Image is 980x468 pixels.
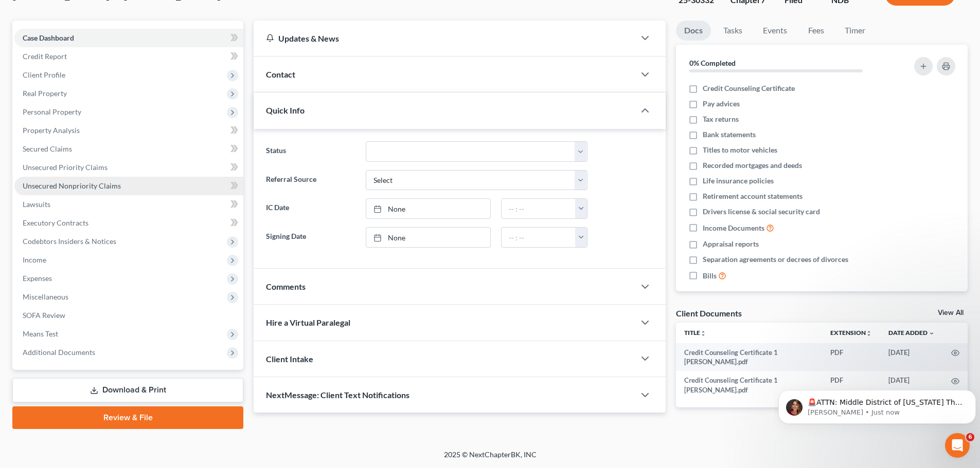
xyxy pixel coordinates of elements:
td: Credit Counseling Certificate 1 [PERSON_NAME].pdf [676,343,822,371]
iframe: Intercom notifications message [774,368,980,440]
span: Contact [266,69,295,79]
span: SOFA Review [23,311,65,320]
span: Miscellaneous [23,292,68,301]
span: Life insurance policies [703,176,774,186]
a: Extensionunfold_more [830,329,872,336]
span: Tax returns [703,114,739,124]
span: Recorded mortgages and deeds [703,160,802,171]
span: Pay advices [703,99,740,109]
span: Separation agreements or decrees of divorces [703,254,848,265]
span: Client Intake [266,354,313,364]
label: Signing Date [261,227,360,248]
a: None [366,199,490,218]
span: Drivers license & social security card [703,207,820,217]
a: Events [755,21,795,41]
span: Expenses [23,274,52,283]
span: Retirement account statements [703,191,803,201]
td: [DATE] [880,343,943,371]
label: Referral Source [261,170,360,191]
span: 6 [966,433,974,441]
span: Property Analysis [23,126,80,135]
a: Date Added expand_more [888,329,935,336]
i: expand_more [929,330,935,336]
span: Unsecured Priority Claims [23,163,108,172]
span: Executory Contracts [23,218,88,227]
span: Bank statements [703,129,756,140]
span: Means Test [23,329,58,338]
span: Appraisal reports [703,239,759,249]
a: Download & Print [12,378,243,402]
i: unfold_more [866,330,872,336]
span: Personal Property [23,107,81,116]
a: Unsecured Priority Claims [14,158,243,177]
span: Lawsuits [23,200,50,209]
span: Additional Documents [23,348,95,357]
span: Client Profile [23,70,65,79]
a: Docs [676,21,711,41]
strong: 0% Completed [689,59,736,67]
span: Case Dashboard [23,33,74,42]
div: 2025 © NextChapterBK, INC [197,450,783,468]
td: PDF [822,343,880,371]
a: Secured Claims [14,140,243,158]
a: Titleunfold_more [684,329,706,336]
div: Updates & News [266,33,622,44]
span: Income [23,255,46,264]
span: Real Property [23,89,67,98]
a: Unsecured Nonpriority Claims [14,177,243,195]
a: Tasks [715,21,751,41]
div: Client Documents [676,308,742,319]
span: Comments [266,282,306,291]
label: IC Date [261,198,360,219]
span: Titles to motor vehicles [703,145,777,155]
a: None [366,228,490,247]
a: Case Dashboard [14,29,243,47]
span: NextMessage: Client Text Notifications [266,390,409,400]
td: Credit Counseling Certificate 1 [PERSON_NAME].pdf [676,371,822,399]
span: Codebtors Insiders & Notices [23,237,116,246]
span: Quick Info [266,105,305,115]
span: Bills [703,271,717,281]
span: Hire a Virtual Paralegal [266,317,350,327]
span: Credit Report [23,52,67,61]
iframe: Intercom live chat [945,433,970,458]
span: Income Documents [703,223,764,233]
a: Timer [836,21,874,41]
span: Secured Claims [23,144,72,153]
a: Credit Report [14,47,243,66]
a: Lawsuits [14,195,243,214]
input: -- : -- [502,228,576,247]
a: Review & File [12,406,243,429]
a: Fees [799,21,832,41]
label: Status [261,141,360,162]
a: View All [938,309,964,316]
a: Executory Contracts [14,214,243,232]
i: unfold_more [700,330,706,336]
span: Unsecured Nonpriority Claims [23,181,121,190]
input: -- : -- [502,199,576,218]
a: Property Analysis [14,121,243,140]
a: SOFA Review [14,306,243,325]
span: Credit Counseling Certificate [703,83,795,93]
